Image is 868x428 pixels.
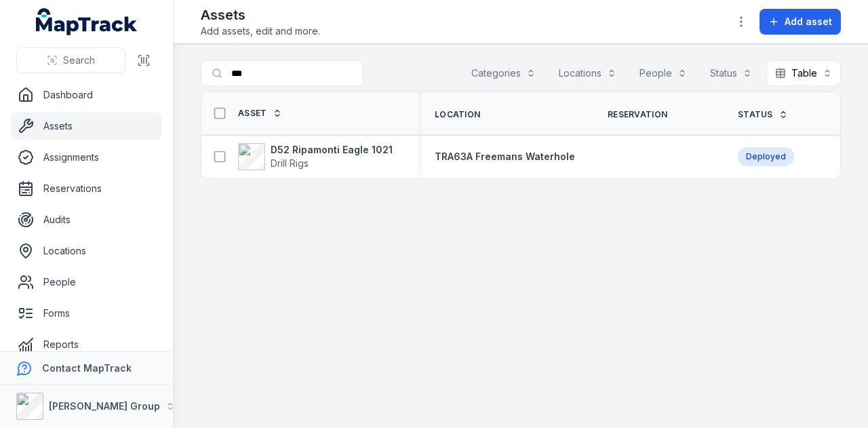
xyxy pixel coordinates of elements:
strong: [PERSON_NAME] Group [49,400,160,412]
a: Dashboard [11,81,162,109]
button: Table [766,60,841,86]
div: Deployed [738,147,794,166]
button: Locations [550,60,625,86]
strong: Contact MapTrack [42,362,132,374]
a: Locations [11,237,162,265]
span: Asset [238,108,267,119]
span: Reservation [608,109,667,120]
a: MapTrack [36,8,138,35]
span: Search [63,54,95,67]
h2: Assets [201,5,320,24]
a: Asset [238,108,282,119]
a: TRA63A Freemans Waterhole [435,150,575,163]
span: TRA63A Freemans Waterhole [435,151,575,162]
span: Drill Rigs [271,157,309,169]
button: Search [16,47,125,73]
a: Status [738,109,788,120]
button: Categories [462,60,545,86]
a: Reservations [11,175,162,202]
button: Add asset [759,9,841,35]
a: Assets [11,113,162,140]
a: Audits [11,206,162,233]
span: Add asset [785,15,832,28]
button: People [631,60,696,86]
span: Location [435,109,480,120]
strong: D52 Ripamonti Eagle 1021 [271,143,393,157]
a: People [11,269,162,296]
button: Status [701,60,761,86]
span: Add assets, edit and more. [201,24,320,38]
span: Status [738,109,773,120]
a: Forms [11,300,162,327]
a: Reports [11,331,162,358]
a: D52 Ripamonti Eagle 1021Drill Rigs [238,143,393,170]
a: Assignments [11,144,162,171]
